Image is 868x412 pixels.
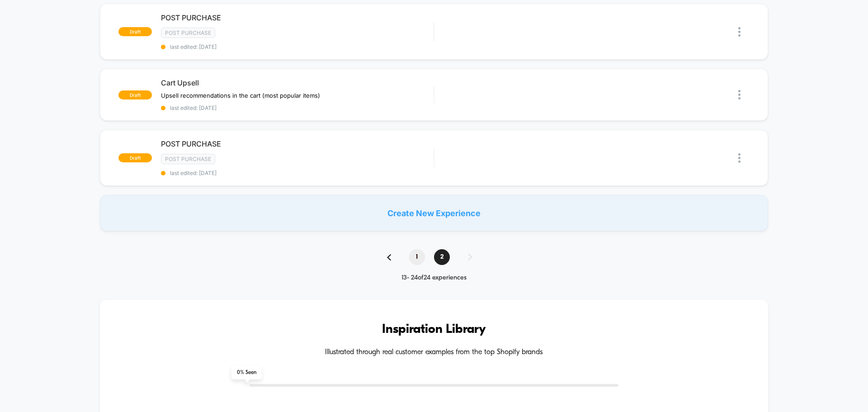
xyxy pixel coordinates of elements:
span: 2 [434,249,450,265]
img: pagination back [387,254,391,260]
span: Post Purchase [161,28,215,38]
h4: Illustrated through real customer examples from the top Shopify brands [127,348,741,357]
span: 1 [409,249,425,265]
img: close [738,90,741,99]
span: last edited: [DATE] [161,170,434,176]
span: draft [118,153,152,162]
img: close [738,27,741,37]
span: draft [118,90,152,99]
span: draft [118,27,152,36]
span: 0 % Seen [231,366,262,379]
img: close [738,153,741,163]
span: Cart Upsell [161,78,434,87]
span: POST PURCHASE [161,139,434,148]
span: Upsell recommendations in the cart (most popular items) [161,92,320,99]
span: POST PURCHASE [161,13,434,22]
h3: Inspiration Library [127,322,741,337]
span: Post Purchase [161,154,215,164]
div: Create New Experience [100,195,768,231]
span: last edited: [DATE] [161,104,434,111]
span: last edited: [DATE] [161,43,434,50]
div: 13 - 24 of 24 experiences [378,274,490,282]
